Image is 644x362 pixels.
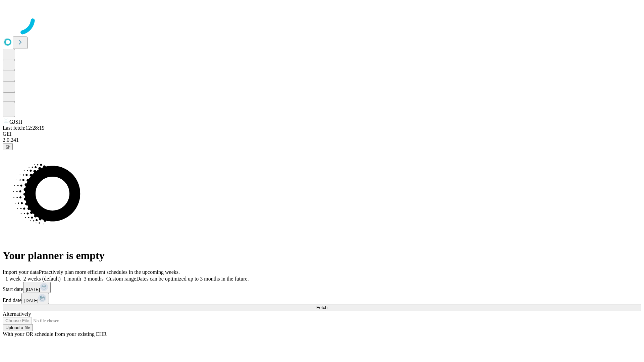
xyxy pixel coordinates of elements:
[24,298,38,303] span: [DATE]
[23,276,61,282] span: 2 weeks (default)
[3,304,641,311] button: Fetch
[3,131,641,137] div: GEI
[21,293,49,304] button: [DATE]
[3,324,33,331] button: Upload a file
[23,282,51,293] button: [DATE]
[3,137,641,143] div: 2.0.241
[3,293,641,304] div: End date
[84,276,104,282] span: 3 months
[3,125,45,131] span: Last fetch: 12:28:19
[26,287,40,292] span: [DATE]
[106,276,136,282] span: Custom range
[3,331,107,337] span: With your OR schedule from your existing EHR
[63,276,81,282] span: 1 month
[5,276,21,282] span: 1 week
[39,269,180,275] span: Proactively plan more efficient schedules in the upcoming weeks.
[3,311,31,317] span: Alternatively
[9,119,22,125] span: GJSH
[3,282,641,293] div: Start date
[3,143,13,150] button: @
[5,144,10,149] span: @
[3,269,39,275] span: Import your data
[3,249,641,262] h1: Your planner is empty
[136,276,249,282] span: Dates can be optimized up to 3 months in the future.
[316,305,327,310] span: Fetch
